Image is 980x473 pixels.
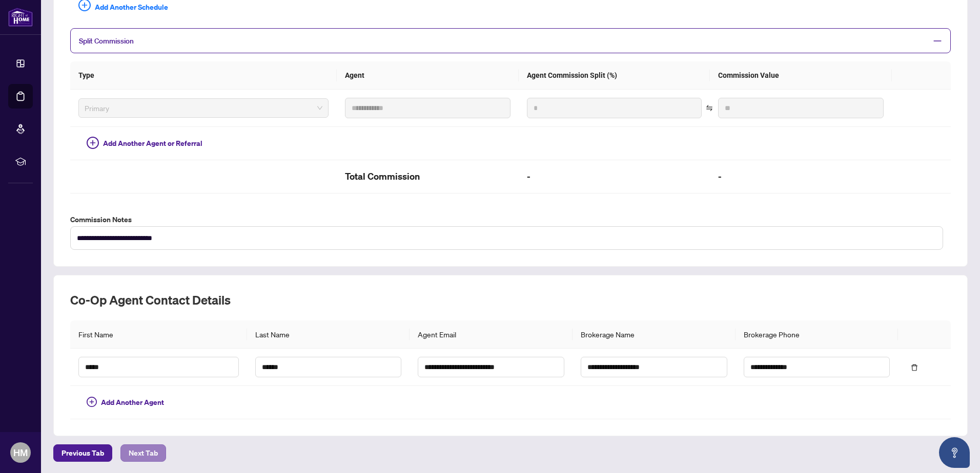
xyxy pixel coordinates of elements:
[247,320,410,349] th: Last Name
[101,397,164,408] span: Add Another Agent
[337,61,519,90] th: Agent
[70,292,951,308] h2: Co-op Agent Contact Details
[62,445,104,461] span: Previous Tab
[410,320,573,349] th: Agent Email
[53,444,112,462] button: Previous Tab
[85,100,322,116] span: Primary
[120,444,166,462] button: Next Tab
[345,168,511,185] h2: Total Commission
[103,138,202,149] span: Add Another Agent or Referral
[87,137,99,149] span: plus-circle
[933,36,942,46] span: minus
[706,104,713,112] span: swap
[718,168,884,185] h2: -
[527,168,702,185] h2: -
[79,36,134,46] span: Split Commission
[13,445,28,460] span: HM
[129,445,158,461] span: Next Tab
[78,135,211,152] button: Add Another Agent or Referral
[710,61,892,90] th: Commission Value
[736,320,899,349] th: Brokerage Phone
[939,437,970,468] button: Open asap
[78,394,172,411] button: Add Another Agent
[70,320,247,349] th: First Name
[70,28,951,53] div: Split Commission
[87,397,97,407] span: plus-circle
[8,8,33,27] img: logo
[70,61,337,90] th: Type
[573,320,736,349] th: Brokerage Name
[519,61,710,90] th: Agent Commission Split (%)
[911,364,918,371] span: delete
[70,214,951,225] label: Commission Notes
